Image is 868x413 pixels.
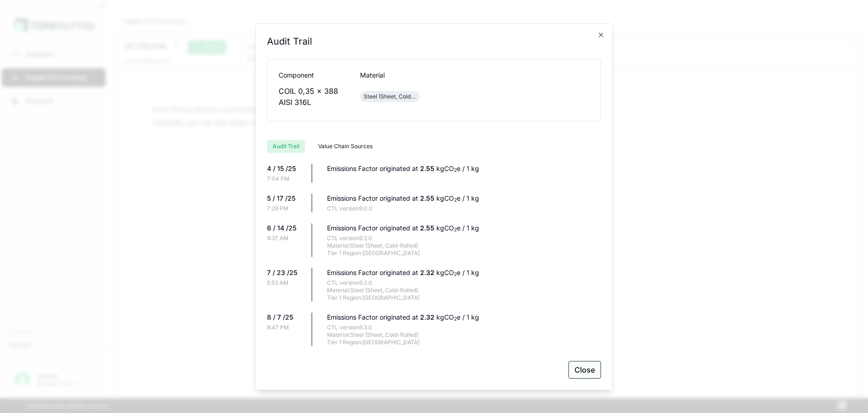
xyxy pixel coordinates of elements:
[420,164,436,172] span: 2.55
[267,35,312,48] h2: Audit Trail
[327,235,601,242] div: CTL version 9.2.0
[327,268,601,277] div: Emissions Factor originated at kgCO e / 1 kg
[267,313,304,322] div: 8 / 7 /25
[327,331,601,339] div: Material: Steel (Sheet, Cold-Rolled)
[454,197,457,203] sub: 2
[267,235,304,242] div: 9:37 AM
[327,164,601,173] div: Emissions Factor originated at kgCO e / 1 kg
[267,324,304,331] div: 8:47 PM
[279,85,345,108] div: COIL 0,35 x 388 AISI 316L
[568,361,601,379] button: Close
[454,167,457,173] sub: 2
[360,71,427,80] div: Material
[327,287,601,294] div: Material: Steel (Sheet, Cold-Rolled)
[267,132,601,153] div: RFI tabs
[327,194,601,203] div: Emissions Factor originated at kgCO e / 1 kg
[327,313,601,322] div: Emissions Factor originated at kgCO e / 1 kg
[267,268,304,277] div: 7 / 23 /25
[420,224,436,232] span: 2.55
[267,175,304,183] div: 7:04 PM
[327,324,601,331] div: CTL version 9.3.0
[327,294,601,302] div: Tier 1 Region: [GEOGRAPHIC_DATA]
[420,313,436,321] span: 2.32
[420,194,436,202] span: 2.55
[420,269,436,276] span: 2.32
[327,223,601,233] div: Emissions Factor originated at kgCO e / 1 kg
[327,242,601,249] div: Material: Steel (Sheet, Cold-Rolled)
[454,227,457,233] sub: 2
[267,194,304,203] div: 5 / 17 /25
[327,279,601,287] div: CTL version 9.2.0
[313,140,378,153] button: Value Chain Sources
[267,140,305,153] button: Audit Trail
[267,164,304,173] div: 4 / 15 /25
[267,205,304,212] div: 7:29 PM
[279,71,345,80] div: Component
[454,316,457,322] sub: 2
[454,271,457,277] sub: 2
[364,93,416,100] div: Steel (Sheet, Cold-Rolled)
[327,205,601,212] div: CTL version 9.0.0
[267,223,304,233] div: 6 / 14 /25
[327,249,601,257] div: Tier 1 Region: [GEOGRAPHIC_DATA]
[267,279,304,287] div: 5:53 AM
[327,339,601,346] div: Tier 1 Region: [GEOGRAPHIC_DATA]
